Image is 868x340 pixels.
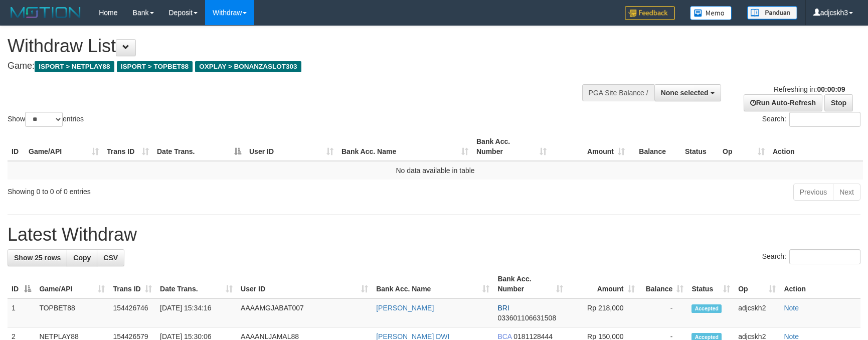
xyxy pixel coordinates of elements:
th: Trans ID: activate to sort column ascending [109,270,156,298]
span: Copy 033601106631508 to clipboard [497,314,556,322]
a: Next [833,184,860,201]
th: Bank Acc. Number: activate to sort column ascending [493,270,567,298]
a: CSV [97,249,124,266]
label: Search: [762,249,860,264]
a: Run Auto-Refresh [744,94,822,111]
img: MOTION_logo.png [8,5,84,20]
th: Bank Acc. Name: activate to sort column ascending [337,132,472,161]
a: Copy [67,249,97,266]
span: ISPORT > TOPBET88 [117,61,193,72]
a: Stop [824,94,853,111]
th: Action [780,270,860,298]
th: Bank Acc. Name: activate to sort column ascending [372,270,493,298]
a: Show 25 rows [8,249,67,266]
img: panduan.png [747,6,797,20]
button: None selected [654,84,721,101]
td: - [639,298,688,327]
a: Previous [793,184,833,201]
span: Refreshing in: [774,85,845,93]
span: Show 25 rows [14,254,61,262]
span: OXPLAY > BONANZASLOT303 [195,61,301,72]
td: No data available in table [8,161,863,180]
th: Game/API: activate to sort column ascending [35,270,109,298]
td: adjcskh2 [734,298,780,327]
img: Feedback.jpg [625,6,675,20]
label: Show entries [8,112,84,127]
th: ID [8,132,25,161]
th: User ID: activate to sort column ascending [245,132,337,161]
h1: Latest Withdraw [8,225,860,245]
td: AAAAMGJABAT007 [237,298,372,327]
th: Op: activate to sort column ascending [734,270,780,298]
th: ID: activate to sort column descending [8,270,35,298]
input: Search: [789,249,860,264]
th: Status [681,132,719,161]
th: User ID: activate to sort column ascending [237,270,372,298]
td: TOPBET88 [35,298,109,327]
span: CSV [103,254,118,262]
select: Showentries [25,112,63,127]
a: Note [784,304,799,312]
label: Search: [762,112,860,127]
th: Op: activate to sort column ascending [719,132,769,161]
td: [DATE] 15:34:16 [156,298,237,327]
th: Date Trans.: activate to sort column ascending [156,270,237,298]
th: Balance: activate to sort column ascending [639,270,688,298]
h1: Withdraw List [8,36,569,56]
td: 1 [8,298,35,327]
span: Copy [73,254,91,262]
th: Amount: activate to sort column ascending [551,132,629,161]
strong: 00:00:09 [817,85,845,93]
th: Date Trans.: activate to sort column descending [153,132,245,161]
span: ISPORT > NETPLAY88 [35,61,114,72]
th: Bank Acc. Number: activate to sort column ascending [472,132,551,161]
th: Trans ID: activate to sort column ascending [103,132,153,161]
th: Amount: activate to sort column ascending [567,270,639,298]
th: Game/API: activate to sort column ascending [25,132,103,161]
th: Balance [629,132,681,161]
div: PGA Site Balance / [582,84,654,101]
h4: Game: [8,61,569,71]
th: Status: activate to sort column ascending [687,270,734,298]
span: Accepted [691,304,722,313]
div: Showing 0 to 0 of 0 entries [8,183,354,197]
span: BRI [497,304,509,312]
span: None selected [661,89,709,97]
td: Rp 218,000 [567,298,639,327]
th: Action [769,132,863,161]
input: Search: [789,112,860,127]
td: 154426746 [109,298,156,327]
img: Button%20Memo.svg [690,6,732,20]
a: [PERSON_NAME] [376,304,434,312]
